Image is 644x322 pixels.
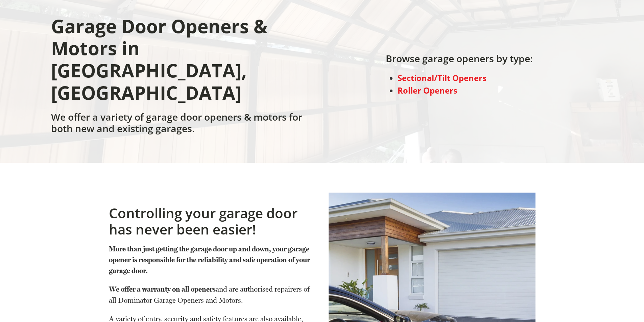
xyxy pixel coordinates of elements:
h1: Garage Door Openers & Motors in [GEOGRAPHIC_DATA], [GEOGRAPHIC_DATA] [51,15,319,111]
a: Roller Openers [398,85,457,96]
h2: Controlling your garage door has never been easier! [109,205,316,238]
strong: We offer a warranty on all openers [109,285,216,293]
h2: We offer a variety of garage door openers & motors for both new and existing garages. [51,111,319,138]
a: Sectional/Tilt Openers [398,73,486,83]
h2: Browse garage openers by type: [386,53,533,68]
strong: More than just getting the garage door up and down, your garage opener is responsible for the rel... [109,245,310,275]
p: and are authorised repairers of all Dominator Garage Openers and Motors. [109,284,316,314]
